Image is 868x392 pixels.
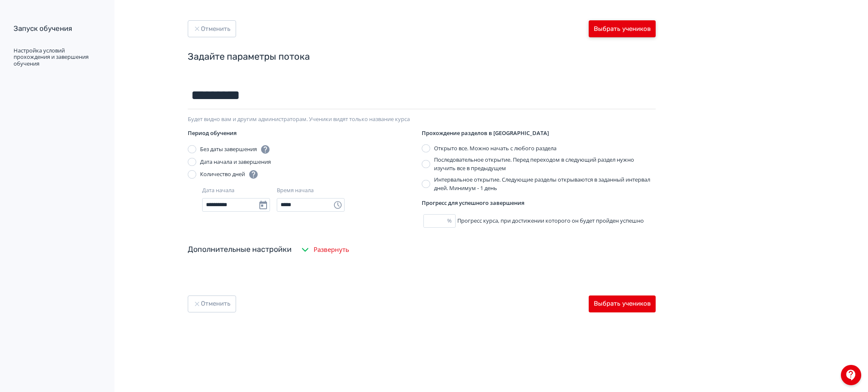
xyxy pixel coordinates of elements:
[200,144,270,155] div: Без даты завершения
[200,158,271,166] div: Дата начала и завершения
[188,129,422,138] div: Период обучения
[434,176,656,192] div: Интервальное открытие. Следующие разделы открываются в заданный интервал дней. Минимум - 1 день
[188,295,236,312] button: Отменить
[447,217,455,225] div: %
[188,116,656,123] div: Будет видно вам и другим администраторам. Ученики видят только название курса
[188,244,292,255] div: Дополнительные настройки
[277,186,314,195] div: Время начала
[200,169,259,179] div: Количество дней
[188,20,236,37] button: Отменить
[314,245,349,254] span: Развернуть
[589,295,656,312] button: Выбрать учеников
[202,186,234,195] div: Дата начала
[14,24,99,34] div: Запуск обучения
[589,20,656,37] button: Выбрать учеников
[188,51,656,63] div: Задайте параметры потока
[422,214,656,228] div: Прогресс курса, при достижении которого он будет пройден успешно
[298,241,351,258] button: Развернуть
[434,144,556,153] div: Открыто все. Можно начать с любого раздела
[422,129,656,138] div: Прохождение разделов в [GEOGRAPHIC_DATA]
[434,156,656,172] div: Последовательное открытие. Перед переходом в следующий раздел нужно изучить все в предыдущем
[14,47,99,67] div: Настройка условий прохождения и завершения обучения
[422,199,656,207] div: Прогресс для успешного завершения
